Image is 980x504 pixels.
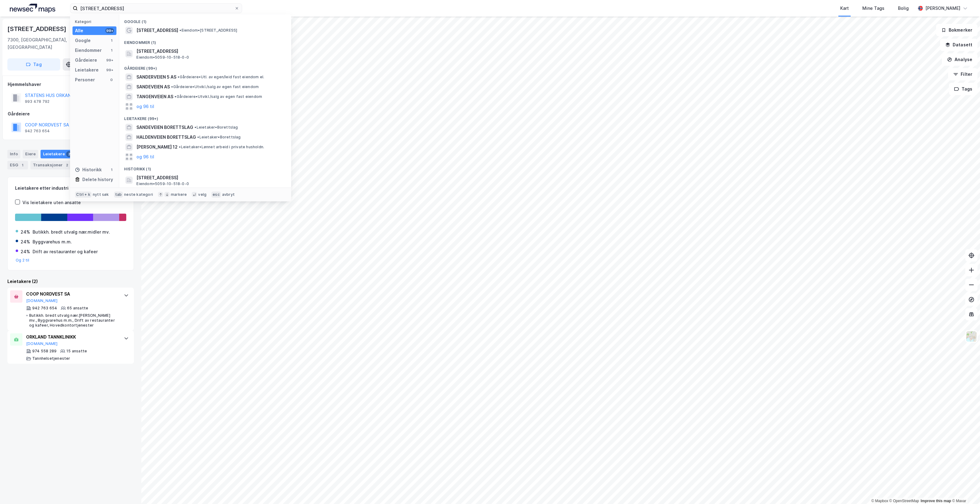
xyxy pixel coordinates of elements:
[75,27,83,34] div: Alle
[25,99,49,104] div: 993 478 792
[925,5,960,12] div: [PERSON_NAME]
[15,184,126,192] div: Leietakere etter industri
[22,199,81,206] div: Vis leietakere uten ansatte
[942,53,978,66] button: Analyse
[32,349,57,354] div: 974 558 289
[33,248,98,255] div: Drift av restauranter og kafeer
[105,68,114,72] div: 99+
[862,5,884,12] div: Mine Tags
[109,38,114,43] div: 1
[21,228,30,236] div: 24%
[105,28,114,33] div: 99+
[119,35,291,46] div: Eiendommer (1)
[16,258,29,263] button: Og 2 til
[26,341,58,346] button: [DOMAIN_NAME]
[179,145,181,149] span: •
[124,192,153,197] div: neste kategori
[211,192,221,198] div: esc
[67,306,88,311] div: 65 ansatte
[82,176,113,183] div: Delete history
[26,290,118,298] div: COOP NORDVEST SA
[948,68,978,80] button: Filter
[136,103,154,110] button: og 96 til
[921,499,951,503] a: Improve this map
[64,162,70,168] div: 2
[75,66,99,74] div: Leietakere
[66,151,72,157] div: 2
[75,47,102,54] div: Eiendommer
[119,162,291,173] div: Historikk (1)
[178,75,179,79] span: •
[26,333,118,341] div: ORKLAND TANNKLINIKK
[19,162,25,168] div: 1
[222,192,235,197] div: avbryt
[21,238,30,246] div: 24%
[171,192,187,197] div: markere
[75,19,116,24] div: Kategori
[8,81,134,88] div: Hjemmelshaver
[26,298,58,303] button: [DOMAIN_NAME]
[23,150,38,158] div: Eiere
[171,84,173,89] span: •
[109,77,114,82] div: 0
[136,73,176,81] span: SANDERVEIEN 5 AS
[898,5,909,12] div: Bolig
[871,499,888,503] a: Mapbox
[171,84,259,89] span: Gårdeiere • Utvikl./salg av egen fast eiendom
[75,76,95,83] div: Personer
[136,27,178,34] span: [STREET_ADDRESS]
[949,83,978,95] button: Tags
[7,58,60,71] button: Tag
[7,161,28,169] div: ESG
[33,238,72,246] div: Byggvarehus m.m.
[178,75,264,79] span: Gårdeiere • Utl. av egen/leid fast eiendom el.
[33,228,110,236] div: Butikkh. bredt utvalg nær.midler mv.
[7,278,134,285] div: Leietakere (2)
[136,83,170,91] span: SANDEVEIEN AS
[197,135,199,139] span: •
[198,192,206,197] div: velg
[41,150,75,158] div: Leietakere
[966,331,977,342] img: Z
[25,129,50,134] div: 942 763 654
[840,5,849,12] div: Kart
[75,37,91,44] div: Google
[10,4,55,13] img: logo.a4113a55bc3d86da70a041830d287a7e.svg
[179,28,181,33] span: •
[940,39,978,51] button: Datasett
[136,93,173,100] span: TANGENVEIEN AS
[105,58,114,63] div: 99+
[889,499,919,503] a: OpenStreetMap
[75,56,97,64] div: Gårdeiere
[194,125,238,130] span: Leietaker • Borettslag
[75,192,92,198] div: Ctrl + k
[114,192,123,198] div: tab
[194,125,196,130] span: •
[136,134,196,141] span: HALDENVEIEN BORETTSLAG
[179,145,264,149] span: Leietaker • Lønnet arbeid i private husholdn.
[136,55,189,60] span: Eiendom • 5059-10-518-0-0
[93,192,109,197] div: nytt søk
[78,4,234,13] input: Søk på adresse, matrikkel, gårdeiere, leietakere eller personer
[109,167,114,172] div: 1
[109,48,114,53] div: 1
[119,14,291,25] div: Google (1)
[136,143,178,151] span: [PERSON_NAME] 12
[136,174,284,181] span: [STREET_ADDRESS]
[7,36,103,51] div: 7300, [GEOGRAPHIC_DATA], [GEOGRAPHIC_DATA]
[32,356,70,361] div: Tannhelsetjenester
[32,306,57,311] div: 942 763 654
[136,48,284,55] span: [STREET_ADDRESS]
[75,166,102,173] div: Historikk
[30,161,73,169] div: Transaksjoner
[179,28,237,33] span: Eiendom • [STREET_ADDRESS]
[136,153,154,161] button: og 96 til
[949,475,980,504] iframe: Chat Widget
[66,349,87,354] div: 15 ansatte
[7,24,68,34] div: [STREET_ADDRESS]
[174,94,176,99] span: •
[119,61,291,72] div: Gårdeiere (99+)
[174,94,262,99] span: Gårdeiere • Utvikl./salg av egen fast eiendom
[29,313,118,328] div: Butikkh. bredt utvalg nær.[PERSON_NAME] mv., Byggvarehus m.m., Drift av restauranter og kafeer, H...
